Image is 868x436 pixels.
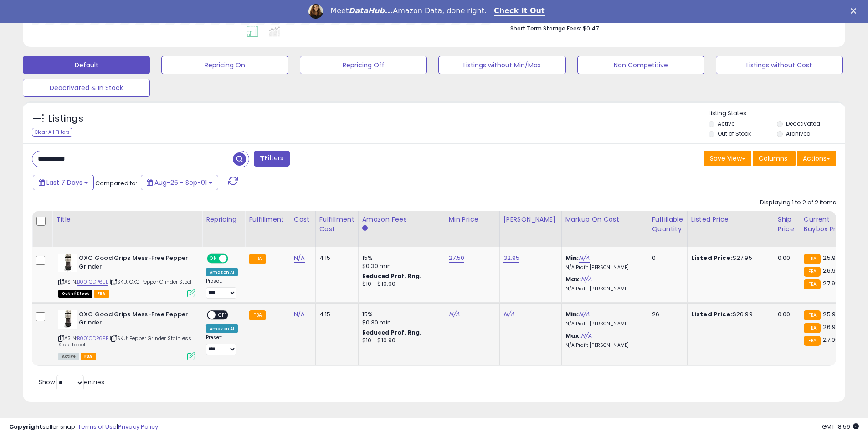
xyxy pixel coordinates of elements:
[23,56,150,74] button: Default
[449,215,496,224] div: Min Price
[77,278,108,286] a: B001CDP6EE
[577,56,704,74] button: Non Competitive
[691,253,733,262] b: Listed Price:
[718,120,734,127] label: Active
[823,266,839,275] span: 26.99
[851,8,860,14] div: Close
[319,310,351,319] div: 4.15
[206,268,238,276] div: Amazon AI
[503,253,520,263] a: 32.95
[249,254,266,264] small: FBA
[58,290,92,298] span: All listings that are currently out of stock and unavailable for purchase on Amazon
[39,378,104,386] span: Show: entries
[254,151,289,167] button: Filters
[161,56,288,74] button: Repricing On
[300,56,427,74] button: Repricing Off
[79,310,190,330] b: OXO Good Grips Mess-Free Pepper Grinder
[579,310,590,319] a: N/A
[216,311,230,319] span: OFF
[9,422,42,431] strong: Copyright
[565,275,581,284] b: Max:
[9,423,158,431] div: seller snap | |
[94,290,109,298] span: FBA
[778,215,796,234] div: Ship Price
[249,310,266,320] small: FBA
[48,112,83,125] h5: Listings
[759,154,787,163] span: Columns
[786,130,811,137] label: Archived
[79,254,190,273] b: OXO Good Grips Mess-Free Pepper Grinder
[330,6,487,15] div: Meet Amazon Data, done right.
[760,198,836,207] div: Displaying 1 to 2 of 2 items
[786,120,820,127] label: Deactivated
[691,310,733,319] b: Listed Price:
[565,310,579,319] b: Min:
[58,310,77,329] img: 41EZXfqi2AL._SL40_.jpg
[704,151,751,166] button: Save View
[565,286,641,292] p: N/A Profit [PERSON_NAME]
[579,253,590,263] a: N/A
[778,310,793,319] div: 0.00
[565,253,579,262] b: Min:
[691,310,767,319] div: $26.99
[804,267,821,277] small: FBA
[319,215,354,234] div: Fulfillment Cost
[583,24,599,33] span: $0.47
[206,215,241,224] div: Repricing
[804,310,821,320] small: FBA
[565,264,641,271] p: N/A Profit [PERSON_NAME]
[294,215,312,224] div: Cost
[691,215,770,224] div: Listed Price
[581,331,592,340] a: N/A
[56,215,198,224] div: Title
[58,353,79,360] span: All listings currently available for purchase on Amazon
[110,278,191,285] span: | SKU: OXO Pepper Grinder Steel
[362,224,368,233] small: Amazon Fees.
[362,337,438,345] div: $10 - $10.90
[797,151,836,166] button: Actions
[581,275,592,284] a: N/A
[449,253,465,263] a: 27.50
[823,335,839,344] span: 27.99
[58,254,195,296] div: ASIN:
[208,255,219,263] span: ON
[823,323,839,331] span: 26.99
[561,211,648,247] th: The percentage added to the cost of goods (COGS) that forms the calculator for Min & Max prices.
[118,422,158,431] a: Privacy Policy
[565,342,641,349] p: N/A Profit [PERSON_NAME]
[78,422,117,431] a: Terms of Use
[362,310,438,319] div: 15%
[206,335,238,355] div: Preset:
[154,178,207,187] span: Aug-26 - Sep-01
[778,254,793,262] div: 0.00
[58,310,195,359] div: ASIN:
[308,4,323,19] img: Profile image for Georgie
[823,253,839,262] span: 25.93
[804,336,821,346] small: FBA
[804,323,821,333] small: FBA
[503,310,514,319] a: N/A
[46,178,82,187] span: Last 7 Days
[319,254,351,262] div: 4.15
[206,278,238,299] div: Preset:
[823,310,839,319] span: 25.93
[81,353,96,360] span: FBA
[652,254,680,262] div: 0
[141,175,218,190] button: Aug-26 - Sep-01
[691,254,767,262] div: $27.95
[822,422,859,431] span: 2025-09-9 18:59 GMT
[438,56,565,74] button: Listings without Min/Max
[23,79,150,97] button: Deactivated & In Stock
[294,253,305,263] a: N/A
[362,254,438,262] div: 15%
[362,272,422,280] b: Reduced Prof. Rng.
[362,262,438,270] div: $0.30 min
[716,56,843,74] button: Listings without Cost
[804,279,821,289] small: FBA
[753,151,796,166] button: Columns
[709,109,845,118] p: Listing States:
[565,331,581,340] b: Max:
[718,130,751,137] label: Out of Stock
[95,179,137,188] span: Compared to:
[510,25,581,32] b: Short Term Storage Fees:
